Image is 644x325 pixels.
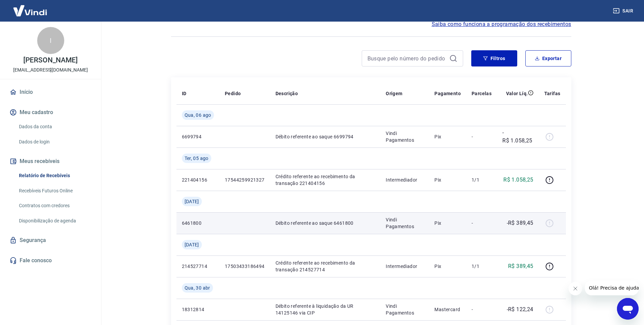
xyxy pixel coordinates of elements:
span: Qua, 06 ago [185,112,211,118]
a: Saiba como funciona a programação dos recebimentos [432,20,571,28]
p: 221404156 [182,177,214,183]
span: Olá! Precisa de ajuda? [4,5,57,10]
p: Mastercard [434,306,461,313]
p: R$ 389,45 [508,262,533,270]
p: Vindi Pagamentos [386,303,424,316]
button: Sair [612,5,636,17]
a: Segurança [8,233,93,248]
p: R$ 1.058,25 [503,176,533,184]
p: 1/1 [472,263,492,270]
p: 18312814 [182,306,214,313]
p: Débito referente à liquidação da UR 14125146 via CIP [276,303,375,316]
a: Relatório de Recebíveis [16,169,93,183]
p: 17503433186494 [225,263,265,270]
p: Pix [434,177,461,183]
a: Contratos com credores [16,199,93,213]
p: Crédito referente ao recebimento da transação 221404156 [276,173,375,187]
p: Pix [434,133,461,140]
p: 214527714 [182,263,214,270]
input: Busque pelo número do pedido [367,53,447,63]
img: Vindi [8,0,52,21]
p: Pagamento [434,90,461,97]
p: Pedido [225,90,241,97]
p: -R$ 1.058,25 [502,129,533,145]
span: [DATE] [185,241,199,248]
p: 17544259921327 [225,177,265,183]
p: -R$ 389,45 [507,219,533,227]
p: Pix [434,220,461,226]
a: Dados de login [16,135,93,149]
a: Dados da conta [16,120,93,134]
iframe: Fechar mensagem [569,282,582,295]
p: ID [182,90,187,97]
p: Vindi Pagamentos [386,130,424,143]
p: Origem [386,90,402,97]
p: Descrição [276,90,298,97]
p: Débito referente ao saque 6699794 [276,133,375,140]
p: - [472,133,492,140]
p: - [472,220,492,226]
p: 1/1 [472,177,492,183]
p: Valor Líq. [506,90,528,97]
p: [PERSON_NAME] [23,57,77,64]
p: Intermediador [386,263,424,270]
p: 6699794 [182,133,214,140]
p: Crédito referente ao recebimento da transação 214527714 [276,260,375,273]
p: Tarifas [544,90,560,97]
p: Débito referente ao saque 6461800 [276,220,375,226]
button: Meus recebíveis [8,154,93,169]
span: Ter, 05 ago [185,155,209,162]
p: 6461800 [182,220,214,226]
button: Meu cadastro [8,105,93,120]
a: Disponibilização de agenda [16,214,93,228]
span: [DATE] [185,198,199,205]
span: Qua, 30 abr [185,285,210,291]
a: Fale conosco [8,253,93,268]
a: Recebíveis Futuros Online [16,184,93,198]
p: [EMAIL_ADDRESS][DOMAIN_NAME] [13,66,88,74]
p: -R$ 122,24 [507,305,533,314]
p: Intermediador [386,177,424,183]
button: Exportar [525,50,571,66]
p: Vindi Pagamentos [386,216,424,230]
p: Pix [434,263,461,270]
a: Início [8,85,93,100]
p: - [472,306,492,313]
button: Filtros [471,50,517,66]
iframe: Botão para abrir a janela de mensagens [617,298,639,320]
iframe: Mensagem da empresa [585,280,639,295]
div: I [37,27,64,54]
p: Parcelas [472,90,492,97]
